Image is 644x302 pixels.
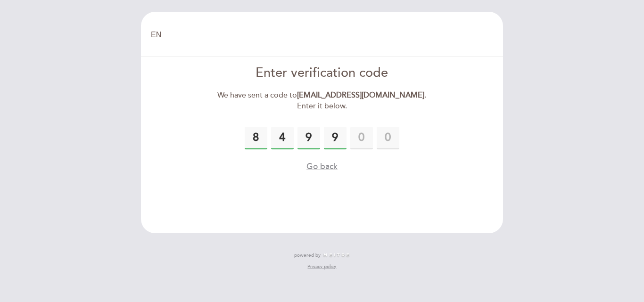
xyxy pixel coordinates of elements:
[294,252,350,259] a: powered by
[297,90,424,100] strong: [EMAIL_ADDRESS][DOMAIN_NAME]
[307,263,336,270] a: Privacy policy
[294,252,321,259] span: powered by
[323,253,350,258] img: MEITRE
[245,127,267,149] input: 0
[306,161,338,172] button: Go back
[271,127,294,149] input: 0
[214,64,430,82] div: Enter verification code
[377,127,399,149] input: 0
[324,127,347,149] input: 0
[297,127,320,149] input: 0
[350,127,373,149] input: 0
[214,90,430,112] div: We have sent a code to . Enter it below.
